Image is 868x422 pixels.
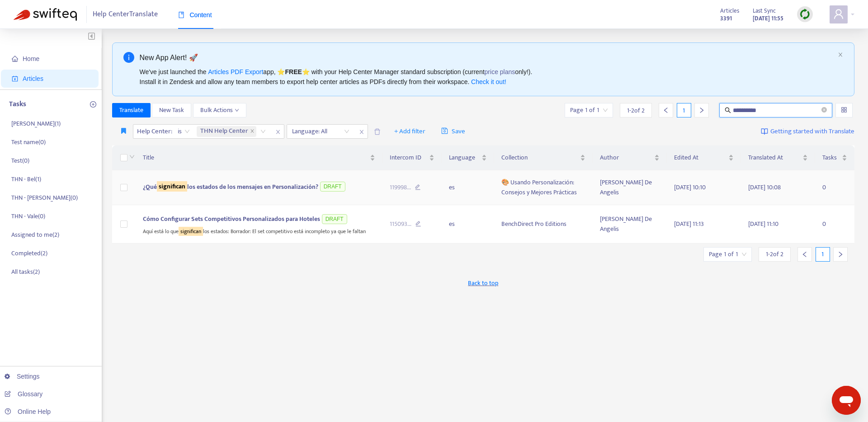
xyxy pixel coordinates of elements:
span: Edited At [674,153,726,163]
th: Language [442,145,494,170]
strong: 3391 [720,14,732,23]
span: delete [374,128,381,135]
a: Getting started with Translate [761,124,854,139]
a: price plans [485,68,515,75]
sqkw: significan [157,181,187,192]
span: Last Sync [753,6,776,16]
th: Title [136,145,382,170]
img: sync.dc5367851b00ba804db3.png [799,9,811,20]
th: Author [593,145,667,170]
span: Getting started with Translate [770,127,854,137]
span: right [698,107,705,113]
p: THN - Vale ( 0 ) [11,211,45,221]
span: [DATE] 11:13 [674,219,704,229]
button: New Task [152,103,191,117]
span: close [272,127,284,137]
th: Collection [494,145,593,170]
td: 0 [815,205,854,244]
p: Test ( 0 ) [11,156,29,165]
span: search [725,107,731,113]
a: Online Help [5,408,51,415]
span: Articles [720,6,739,16]
span: down [129,154,135,159]
td: 🎨 Usando Personalización: Consejos y Mejores Prácticas [494,170,593,205]
p: [PERSON_NAME] ( 1 ) [11,119,61,128]
span: close [250,129,255,134]
iframe: Button to launch messaging window [832,386,861,415]
a: Settings [5,373,40,380]
span: THN Help Center [197,126,256,137]
span: Translate [119,105,143,115]
button: close [838,52,843,58]
span: close [356,127,368,137]
span: Author [600,153,652,163]
span: Title [143,153,368,163]
span: New Task [159,105,184,115]
span: close-circle [821,106,827,115]
span: left [663,107,669,113]
td: es [442,205,494,244]
div: 1 [816,247,830,262]
td: [PERSON_NAME] De Angelis [593,205,667,244]
img: image-link [761,128,768,135]
strong: [DATE] 11:55 [753,14,783,23]
span: close [838,52,843,57]
td: 0 [815,170,854,205]
b: FREE [285,68,302,75]
span: ¿Qué los estados de los mensajes en Personalización? [143,181,318,192]
th: Tasks [815,145,854,170]
span: + Add filter [394,126,425,137]
div: New App Alert! 🚀 [140,52,835,63]
span: 1 - 2 of 2 [627,106,645,115]
span: save [441,127,448,134]
span: account-book [12,75,18,82]
span: Cómo Configurar Sets Competitivos Personalizados para Hoteles [143,214,320,224]
p: Tasks [9,99,26,110]
th: Intercom ID [382,145,442,170]
span: THN Help Center [200,126,248,137]
span: info-circle [123,52,134,63]
p: All tasks ( 2 ) [11,267,40,277]
a: Check it out! [471,78,506,85]
span: Articles [23,75,43,82]
button: Translate [112,103,151,117]
span: Bulk Actions [200,105,239,115]
span: DRAFT [322,214,347,224]
span: Collection [501,153,578,163]
span: Intercom ID [390,153,427,163]
span: Back to top [468,278,498,288]
div: Aquí está lo que los estados: Borrador: El set competitivo está incompleto ya que le faltan [143,226,375,236]
th: Edited At [667,145,741,170]
span: Translated At [748,153,801,163]
span: DRAFT [320,182,345,192]
span: right [837,251,844,258]
span: [DATE] 10:10 [674,182,706,192]
span: 119998 ... [390,183,411,192]
div: 1 [677,103,691,117]
a: Glossary [5,390,42,398]
span: book [178,12,184,18]
td: [PERSON_NAME] De Angelis [593,170,667,205]
span: Save [441,126,465,137]
span: 115093 ... [390,219,411,229]
span: [DATE] 10:08 [748,182,781,192]
span: Language [449,153,480,163]
span: Tasks [822,153,840,163]
button: + Add filter [387,124,432,139]
button: Bulk Actionsdown [193,103,246,117]
p: Completed ( 2 ) [11,249,47,258]
td: BenchDirect Pro Editions [494,205,593,244]
td: es [442,170,494,205]
a: Articles PDF Export [208,68,263,75]
p: Test name ( 0 ) [11,137,46,147]
span: 1 - 2 of 2 [766,249,783,259]
span: Home [23,55,39,62]
span: user [833,9,844,19]
span: Content [178,11,212,19]
p: THN - [PERSON_NAME] ( 0 ) [11,193,78,202]
sqkw: significan [179,227,203,236]
span: Help Center Translate [93,6,158,23]
p: Assigned to me ( 2 ) [11,230,59,239]
span: is [178,125,190,138]
span: down [235,108,239,113]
